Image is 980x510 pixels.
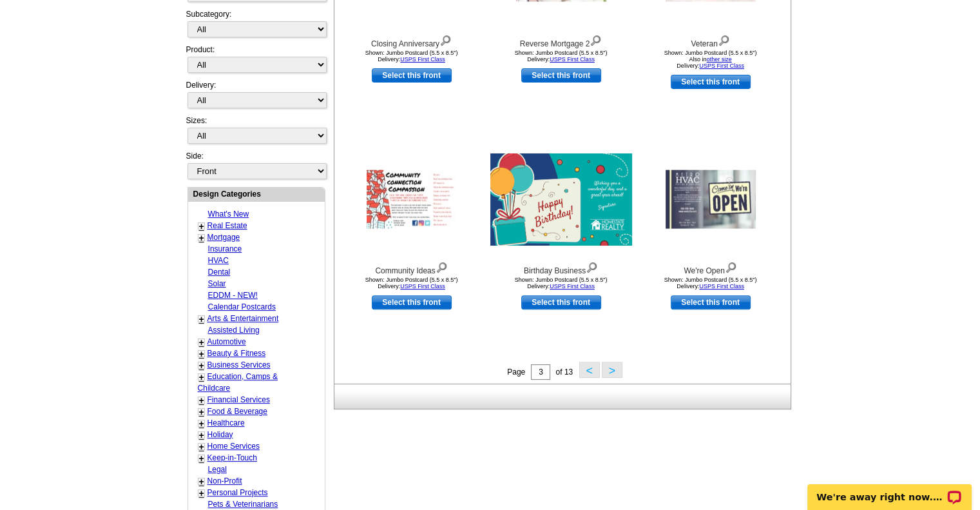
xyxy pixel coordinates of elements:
img: view design details [590,32,602,46]
a: + [199,453,204,464]
div: Shown: Jumbo Postcard (5.5 x 8.5") Delivery: [640,50,782,69]
span: Also in [689,56,731,63]
button: > [602,362,622,378]
a: What's New [208,210,249,219]
span: Page [507,368,525,377]
div: Delivery: [186,79,325,115]
img: view design details [439,32,452,46]
a: + [199,395,204,406]
a: + [199,349,204,359]
div: We're Open [640,259,782,277]
a: Automotive [207,337,246,346]
span: of 13 [555,368,573,377]
a: use this design [521,68,601,83]
a: Food & Beverage [207,407,267,416]
img: view design details [718,32,730,46]
div: Side: [186,150,325,181]
a: USPS First Class [699,283,744,289]
a: Education, Camps & Childcare [198,372,278,393]
img: view design details [586,259,598,273]
a: Mortgage [207,233,240,242]
a: + [199,221,204,231]
a: USPS First Class [550,56,595,63]
a: Keep-in-Touch [207,453,257,462]
button: < [579,362,600,378]
a: USPS First Class [400,56,445,63]
a: Healthcare [207,418,245,427]
a: Home Services [207,442,260,451]
a: HVAC [208,256,229,265]
a: USPS First Class [550,283,595,289]
a: Solar [208,279,226,288]
a: Financial Services [207,395,270,404]
a: + [199,372,204,382]
a: other size [706,56,731,63]
div: Veteran [640,32,782,50]
a: + [199,488,204,498]
div: Shown: Jumbo Postcard (5.5 x 8.5") Delivery: [341,50,483,63]
div: Subcategory: [186,8,325,44]
a: use this design [521,295,601,309]
a: + [199,360,204,371]
a: Beauty & Fitness [207,349,266,358]
img: Community Ideas [367,170,457,229]
a: use this design [671,295,751,309]
a: + [199,476,204,487]
a: + [199,314,204,324]
a: Real Estate [207,221,247,230]
div: Shown: Jumbo Postcard (5.5 x 8.5") Delivery: [640,277,782,289]
a: Calendar Postcards [208,302,276,311]
a: USPS First Class [699,63,744,69]
a: Insurance [208,244,242,253]
a: + [199,442,204,452]
div: Reverse Mortgage 2 [490,32,632,50]
img: We're Open [666,170,756,229]
iframe: LiveChat chat widget [799,469,980,510]
a: EDDM - NEW! [208,291,258,300]
div: Community Ideas [341,259,483,277]
a: Holiday [207,430,233,439]
a: Non-Profit [207,476,242,485]
a: USPS First Class [400,283,445,289]
a: + [199,233,204,243]
a: Personal Projects [207,488,268,497]
img: Birthday Business [490,153,632,245]
div: Closing Anniversary [341,32,483,50]
a: use this design [671,75,751,89]
a: Dental [208,268,231,277]
a: Arts & Entertainment [207,314,279,323]
div: Shown: Jumbo Postcard (5.5 x 8.5") Delivery: [490,277,632,289]
img: view design details [436,259,448,273]
a: use this design [372,295,452,309]
a: + [199,337,204,348]
a: Legal [208,465,227,474]
div: Sizes: [186,115,325,150]
a: Assisted Living [208,326,260,335]
a: + [199,418,204,429]
div: Birthday Business [490,259,632,277]
a: use this design [372,68,452,83]
div: Shown: Jumbo Postcard (5.5 x 8.5") Delivery: [490,50,632,63]
a: Business Services [207,360,271,369]
img: view design details [725,259,737,273]
a: + [199,430,204,440]
div: Product: [186,44,325,79]
a: Pets & Veterinarians [208,500,278,509]
div: Shown: Jumbo Postcard (5.5 x 8.5") Delivery: [341,277,483,289]
a: + [199,407,204,417]
div: Design Categories [188,188,325,200]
